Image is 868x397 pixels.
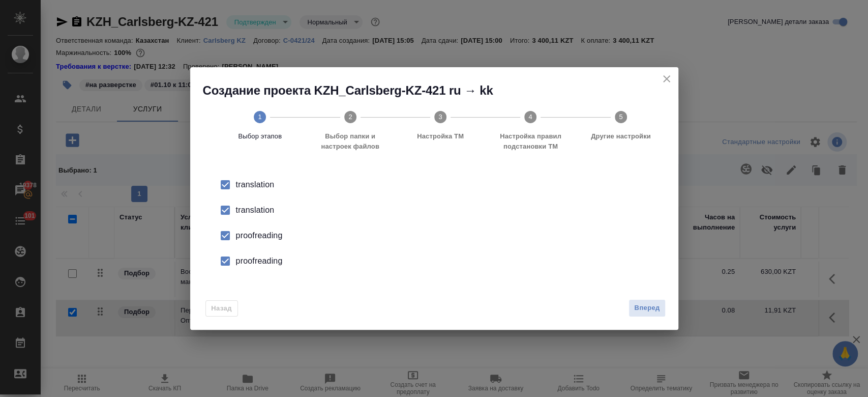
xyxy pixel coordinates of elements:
span: Вперед [634,302,660,314]
span: Настройка правил подстановки TM [490,131,572,152]
button: close [659,71,674,87]
text: 1 [258,113,262,121]
h2: Создание проекта KZH_Carlsberg-KZ-421 ru → kk [203,82,678,99]
button: Вперед [628,299,665,317]
div: translation [236,204,654,216]
text: 2 [348,113,352,121]
div: proofreading [236,255,654,267]
text: 3 [438,113,442,121]
span: Другие настройки [580,131,662,141]
span: Выбор этапов [219,131,301,141]
div: proofreading [236,230,654,242]
div: translation [236,179,654,191]
text: 4 [529,113,532,121]
text: 5 [619,113,622,121]
span: Настройка ТМ [399,131,481,141]
span: Выбор папки и настроек файлов [309,131,391,152]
